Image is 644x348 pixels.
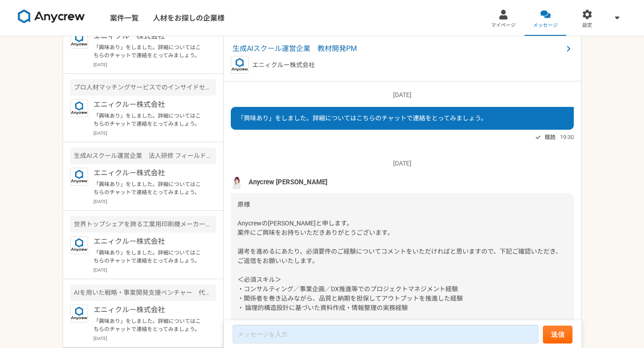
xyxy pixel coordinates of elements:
[93,168,204,178] p: エニィクルー株式会社
[231,159,574,168] p: [DATE]
[545,132,555,143] span: 既読
[252,60,315,70] p: エニィクルー株式会社
[560,133,574,141] span: 19:30
[237,115,487,122] span: 「興味あり」をしました。詳細についてはこちらのチャットで連絡をとってみましょう。
[70,148,216,164] div: 生成AIスクール運営企業 法人研修 フィールドセールスリーダー候補
[93,112,204,128] p: 「興味あり」をしました。詳細についてはこちらのチャットで連絡をとってみましょう。
[93,99,204,110] p: エニィクルー株式会社
[533,22,558,29] span: メッセージ
[93,43,204,59] p: 「興味あり」をしました。詳細についてはこちらのチャットで連絡をとってみましょう。
[93,249,204,265] p: 「興味あり」をしました。詳細についてはこちらのチャットで連絡をとってみましょう。
[18,9,85,24] img: 8DqYSo04kwAAAAASUVORK5CYII=
[231,56,249,74] img: logo_text_blue_01.png
[93,236,204,247] p: エニィクルー株式会社
[70,236,88,254] img: logo_text_blue_01.png
[70,284,216,301] div: AIを用いた戦略・事業開発支援ベンチャー 代表のメンター（業務コンサルタント）
[70,79,216,96] div: プロ人材マッチングサービスでのインサイドセールス/カスタマーサクセス
[93,267,216,273] p: [DATE]
[93,317,204,333] p: 「興味あり」をしました。詳細についてはこちらのチャットで連絡をとってみましょう。
[93,198,216,205] p: [DATE]
[93,180,204,196] p: 「興味あり」をしました。詳細についてはこちらのチャットで連絡をとってみましょう。
[233,43,563,54] span: 生成AIスクール運営企業 教材開発PM
[93,130,216,136] p: [DATE]
[231,175,244,189] img: %E5%90%8D%E7%A7%B0%E6%9C%AA%E8%A8%AD%E5%AE%9A%E3%81%AE%E3%83%87%E3%82%B6%E3%82%A4%E3%83%B3__3_.png
[70,216,216,233] div: 世界トップシェアを誇る工業用印刷機メーカー 営業顧問（1,2社のみの紹介も歓迎）
[582,22,592,29] span: 設定
[231,90,574,100] p: [DATE]
[70,168,88,186] img: logo_text_blue_01.png
[249,177,327,187] span: Anycrew [PERSON_NAME]
[93,305,204,315] p: エニィクルー株式会社
[543,326,572,344] button: 送信
[70,99,88,117] img: logo_text_blue_01.png
[491,22,516,29] span: マイページ
[93,335,216,342] p: [DATE]
[70,31,88,49] img: logo_text_blue_01.png
[70,305,88,323] img: logo_text_blue_01.png
[93,31,204,42] p: エニィクルー株式会社
[93,61,216,68] p: [DATE]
